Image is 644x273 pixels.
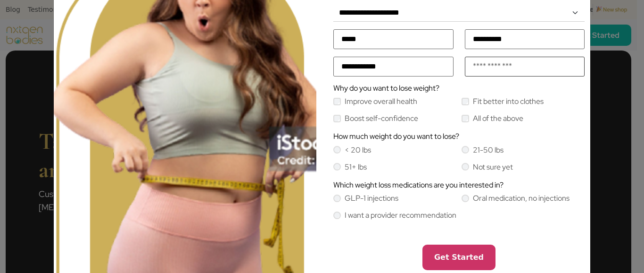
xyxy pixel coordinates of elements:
[333,4,585,22] select: Default select example
[473,115,523,122] label: All of the above
[422,245,495,270] button: Get Started
[333,133,459,140] label: How much weight do you want to lose?
[473,146,504,154] label: 21-50 lbs
[473,163,513,171] label: Not sure yet
[345,212,456,219] label: I want a provider recommendation
[345,115,418,122] label: Boost self-confidence
[333,85,439,92] label: Why do you want to lose weight?
[345,195,398,202] label: GLP-1 injections
[345,146,371,154] label: < 20 lbs
[473,195,570,202] label: Oral medication, no injections
[345,98,417,105] label: Improve overall health
[473,98,544,105] label: Fit better into clothes
[333,181,504,189] label: Which weight loss medications are you interested in?
[345,163,367,171] label: 51+ lbs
